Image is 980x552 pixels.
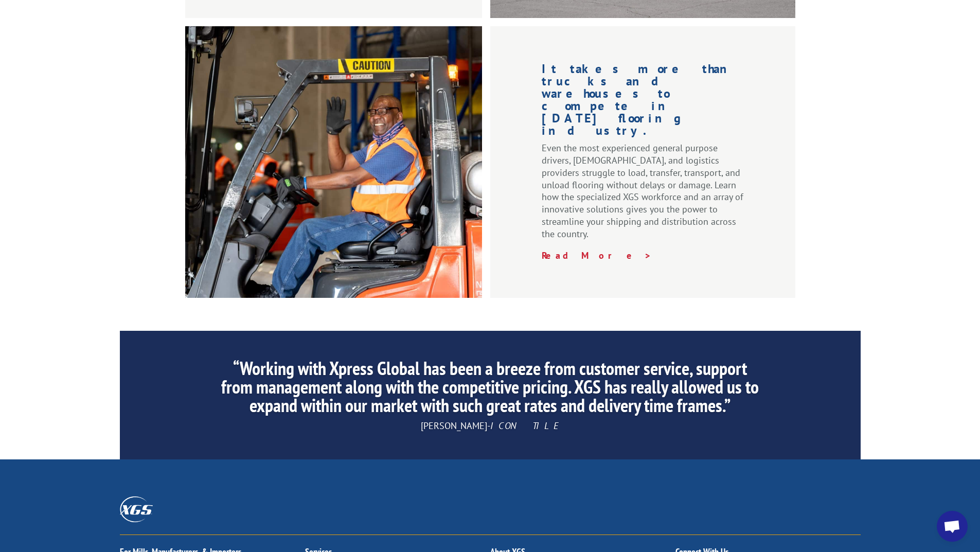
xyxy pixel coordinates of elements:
div: Open chat [937,511,968,542]
a: Read More > [542,250,652,261]
img: XGS_Logos_ALL_2024_All_White [120,496,153,522]
p: Even the most experienced general purpose drivers, [DEMOGRAPHIC_DATA], and logistics providers st... [542,142,744,249]
span: - [487,420,490,432]
h1: It takes more than trucks and warehouses to compete in [DATE] flooring industry. [542,63,744,142]
span: [PERSON_NAME] [421,420,487,432]
span: ICON TILE [490,420,560,432]
h2: “Working with Xpress Global has been a breeze from customer service, support from management alon... [216,359,763,420]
